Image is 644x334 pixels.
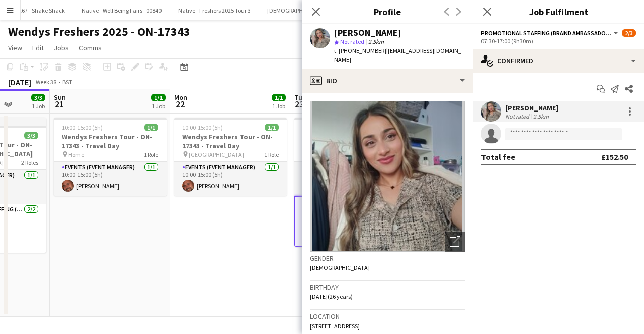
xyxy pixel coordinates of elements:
[4,41,26,54] a: View
[302,69,473,93] div: Bio
[79,43,102,52] span: Comms
[264,151,279,158] span: 1 Role
[50,41,73,54] a: Jobs
[334,28,401,37] div: [PERSON_NAME]
[481,37,636,45] div: 07:30-17:00 (9h30m)
[473,5,644,18] h3: Job Fulfilment
[8,77,31,87] div: [DATE]
[310,322,360,330] span: [STREET_ADDRESS]
[54,118,167,196] app-job-card: 10:00-15:00 (5h)1/1Wendys Freshers Tour - ON-17343 - Travel Day Home1 RoleEvents (Event Manager)1...
[182,124,223,131] span: 10:00-15:00 (5h)
[21,159,38,166] span: 2 Roles
[144,124,158,131] span: 1/1
[62,124,103,131] span: 10:00-15:00 (5h)
[8,43,22,52] span: View
[340,38,364,45] span: Not rated
[531,113,551,120] div: 2.5km
[294,162,407,196] app-card-role: Events (Event Manager)1/107:00-17:00 (10h)[PERSON_NAME]
[174,93,187,102] span: Mon
[28,41,48,54] a: Edit
[310,264,370,271] span: [DEMOGRAPHIC_DATA]
[32,102,45,110] div: 1 Job
[73,1,170,20] button: Native - Well Being Fairs - 00840
[481,29,620,37] button: Promotional Staffing (Brand Ambassadors)
[445,232,465,252] div: Open photos pop-in
[473,49,644,73] div: Confirmed
[310,283,465,292] h3: Birthday
[174,118,287,196] app-job-card: 10:00-15:00 (5h)1/1Wendys Freshers Tour - ON-17343 - Travel Day [GEOGRAPHIC_DATA]1 RoleEvents (Ev...
[189,151,244,158] span: [GEOGRAPHIC_DATA]
[8,24,190,39] h1: Wendys Freshers 2025 - ON-17343
[505,103,558,113] div: [PERSON_NAME]
[293,98,306,110] span: 23
[68,151,84,158] span: Home
[174,162,287,196] app-card-role: Events (Event Manager)1/110:00-15:00 (5h)[PERSON_NAME]
[152,102,165,110] div: 1 Job
[366,38,386,45] span: 2.5km
[173,98,187,110] span: 22
[310,293,353,300] span: [DATE] (26 years)
[272,102,285,110] div: 1 Job
[52,98,66,110] span: 21
[272,94,286,101] span: 1/1
[259,1,427,20] button: [DEMOGRAPHIC_DATA][PERSON_NAME] 2025 Tour 2 - 00848
[151,94,166,101] span: 1/1
[310,101,465,252] img: Crew avatar or photo
[32,43,44,52] span: Edit
[54,162,167,196] app-card-role: Events (Event Manager)1/110:00-15:00 (5h)[PERSON_NAME]
[294,93,306,102] span: Tue
[310,312,465,321] h3: Location
[144,151,158,158] span: 1 Role
[54,43,69,52] span: Jobs
[265,124,279,131] span: 1/1
[75,41,106,54] a: Comms
[334,47,461,63] span: | [EMAIL_ADDRESS][DOMAIN_NAME]
[54,132,167,150] h3: Wendys Freshers Tour - ON-17343 - Travel Day
[294,196,407,247] app-card-role: Promotional Staffing (Brand Ambassadors)1A1/207:30-17:00 (9h30m)[PERSON_NAME]
[334,47,386,54] span: t. [PHONE_NUMBER]
[481,29,612,37] span: Promotional Staffing (Brand Ambassadors)
[481,152,515,162] div: Total fee
[601,152,628,162] div: £152.50
[54,93,66,102] span: Sun
[174,132,287,150] h3: Wendys Freshers Tour - ON-17343 - Travel Day
[622,29,636,37] span: 2/3
[24,132,38,139] span: 3/3
[302,5,473,18] h3: Profile
[31,94,45,101] span: 3/3
[170,1,259,20] button: Native - Freshers 2025 Tour 3
[505,113,531,120] div: Not rated
[294,118,407,247] app-job-card: 07:00-17:00 (10h)2/3Wendys Freshers Tour - ON-17343 - [GEOGRAPHIC_DATA] [GEOGRAPHIC_DATA]2 RolesE...
[294,132,407,150] h3: Wendys Freshers Tour - ON-17343 - [GEOGRAPHIC_DATA]
[33,78,58,86] span: Week 38
[62,78,72,86] div: BST
[310,254,465,263] h3: Gender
